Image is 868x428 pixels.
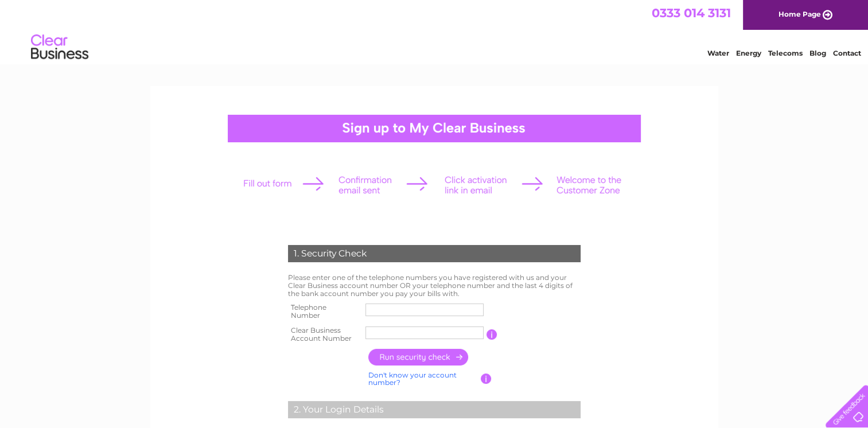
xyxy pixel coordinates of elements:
[285,323,363,346] th: Clear Business Account Number
[768,49,803,57] a: Telecoms
[368,371,457,387] a: Don't know your account number?
[486,329,497,340] input: Information
[736,49,761,57] a: Energy
[164,6,706,56] div: Clear Business is a trading name of Verastar Limited (registered in [GEOGRAPHIC_DATA] No. 3667643...
[288,245,581,262] div: 1. Security Check
[288,401,581,418] div: 2. Your Login Details
[285,300,363,323] th: Telephone Number
[809,49,826,57] a: Blog
[833,49,861,57] a: Contact
[481,373,492,384] input: Information
[30,30,89,65] img: logo.png
[707,49,729,57] a: Water
[652,6,731,20] a: 0333 014 3131
[285,271,583,300] td: Please enter one of the telephone numbers you have registered with us and your Clear Business acc...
